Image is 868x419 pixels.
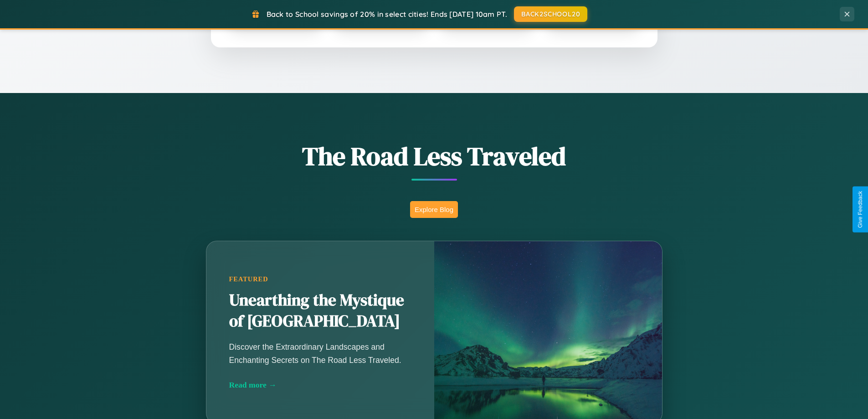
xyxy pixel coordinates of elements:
[229,290,411,332] h2: Unearthing the Mystique of [GEOGRAPHIC_DATA]
[514,6,587,22] button: BACK2SCHOOL20
[161,139,708,174] h1: The Road Less Traveled
[229,380,411,390] div: Read more →
[267,10,507,19] span: Back to School savings of 20% in select cities! Ends [DATE] 10am PT.
[857,191,863,228] div: Give Feedback
[229,275,411,283] div: Featured
[410,201,458,218] button: Explore Blog
[229,341,411,366] p: Discover the Extraordinary Landscapes and Enchanting Secrets on The Road Less Traveled.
